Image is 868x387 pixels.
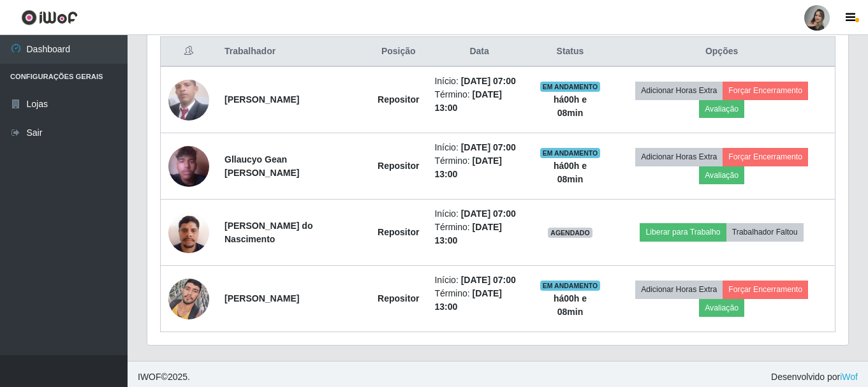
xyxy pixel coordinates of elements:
[378,161,419,171] strong: Repositor
[217,37,370,67] th: Trabalhador
[608,37,835,67] th: Opções
[378,293,419,303] strong: Repositor
[461,275,516,285] time: [DATE] 07:00
[540,82,601,92] span: EM ANDAMENTO
[548,228,592,238] span: AGENDADO
[378,94,419,105] strong: Repositor
[168,130,209,203] img: 1750804753278.jpeg
[224,154,299,178] strong: Gllaucyo Gean [PERSON_NAME]
[434,154,524,181] li: Término:
[138,370,190,384] span: © 2025 .
[138,372,161,382] span: IWOF
[554,161,587,184] strong: há 00 h e 08 min
[168,272,209,326] img: 1742438974976.jpeg
[635,82,723,99] button: Adicionar Horas Extra
[224,293,299,303] strong: [PERSON_NAME]
[723,281,808,298] button: Forçar Encerramento
[224,221,313,244] strong: [PERSON_NAME] do Nascimento
[370,37,427,67] th: Posição
[168,77,209,122] img: 1740078176473.jpeg
[434,287,524,314] li: Término:
[723,82,808,99] button: Forçar Encerramento
[771,370,858,384] span: Desenvolvido por
[168,205,209,259] img: 1750331828363.jpeg
[461,208,516,219] time: [DATE] 07:00
[699,166,744,184] button: Avaliação
[699,100,744,118] button: Avaliação
[635,148,723,166] button: Adicionar Horas Extra
[554,293,587,317] strong: há 00 h e 08 min
[434,141,524,154] li: Início:
[726,223,804,241] button: Trabalhador Faltou
[699,299,744,317] button: Avaliação
[635,281,723,298] button: Adicionar Horas Extra
[427,37,531,67] th: Data
[378,227,419,237] strong: Repositor
[461,76,516,86] time: [DATE] 07:00
[554,94,587,118] strong: há 00 h e 08 min
[840,372,858,382] a: iWof
[540,148,601,158] span: EM ANDAMENTO
[461,142,516,152] time: [DATE] 07:00
[434,274,524,287] li: Início:
[434,88,524,115] li: Término:
[434,207,524,221] li: Início:
[434,75,524,88] li: Início:
[21,10,78,26] img: CoreUI Logo
[532,37,608,67] th: Status
[540,281,601,291] span: EM ANDAMENTO
[723,148,808,166] button: Forçar Encerramento
[640,223,726,241] button: Liberar para Trabalho
[434,221,524,247] li: Término:
[224,94,299,105] strong: [PERSON_NAME]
